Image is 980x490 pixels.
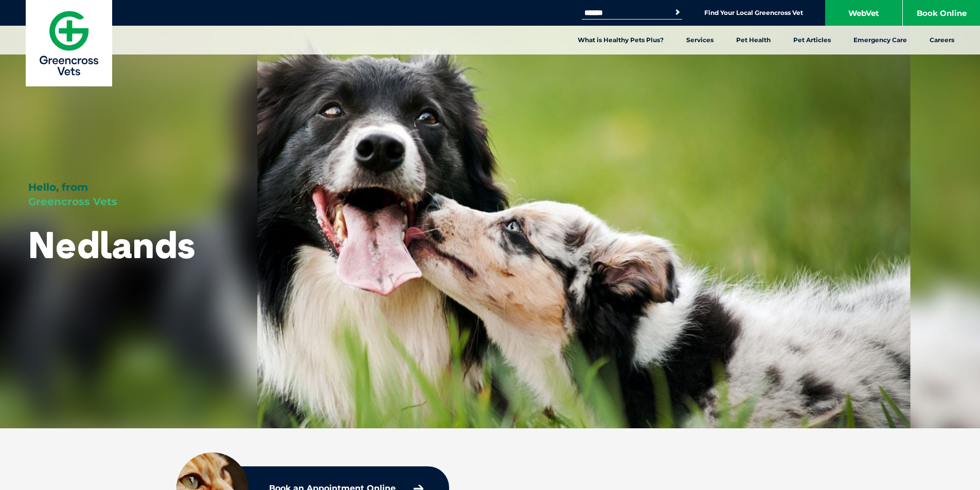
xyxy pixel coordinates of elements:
a: Find Your Local Greencross Vet [704,9,803,17]
a: Pet Articles [782,26,842,55]
a: What is Healthy Pets Plus? [566,26,675,55]
a: Services [675,26,725,55]
a: Pet Health [725,26,782,55]
h1: Nedlands [28,224,195,265]
a: Careers [918,26,966,55]
button: Search [672,7,683,17]
span: Hello, from [28,181,88,193]
a: Emergency Care [842,26,918,55]
span: Greencross Vets [28,195,117,208]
